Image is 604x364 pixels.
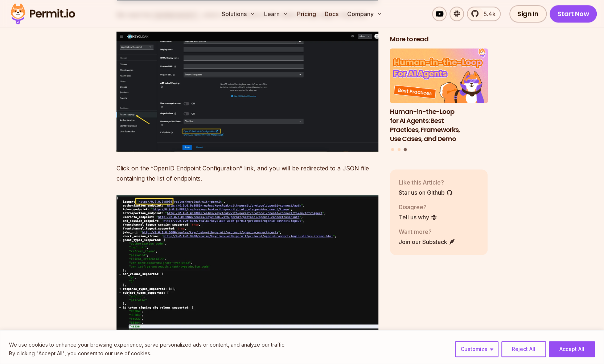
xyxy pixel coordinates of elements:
span: 5.4k [479,9,496,18]
img: Human-in-the-Loop for AI Agents: Best Practices, Frameworks, Use Cases, and Demo [390,48,488,103]
button: Go to slide 1 [391,148,394,151]
a: Docs [322,7,341,21]
p: Disagree? [399,203,437,211]
button: Go to slide 2 [398,148,400,151]
a: Join our Substack [399,237,455,246]
button: Reject All [501,341,546,357]
a: Sign In [509,5,547,22]
button: Solutions [219,7,258,21]
h2: More to read [390,35,488,44]
h3: Human-in-the-Loop for AI Agents: Best Practices, Frameworks, Use Cases, and Demo [390,107,488,143]
p: By clicking "Accept All", you consent to our use of cookies. [9,349,285,358]
a: Start Now [550,5,597,22]
button: Accept All [549,341,595,357]
a: 5.4k [467,7,501,21]
a: Star us on Github [399,188,453,197]
button: Go to slide 3 [404,148,407,151]
p: We use cookies to enhance your browsing experience, serve personalized ads or content, and analyz... [9,340,285,349]
div: Posts [390,48,488,152]
a: Tell us why [399,213,437,222]
a: Pricing [294,7,319,21]
a: Human-in-the-Loop for AI Agents: Best Practices, Frameworks, Use Cases, and DemoHuman-in-the-Loop... [390,48,488,144]
img: Permit logo [7,1,78,26]
p: Click on the “OpenID Endpoint Configuration” link, and you will be redirected to a JSON file cont... [116,163,378,183]
button: Learn [261,7,291,21]
img: image.png [116,32,378,151]
button: Customize [455,341,498,357]
li: 3 of 3 [390,48,488,144]
button: Company [344,7,385,21]
p: Like this Article? [399,178,453,187]
p: Want more? [399,227,455,236]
